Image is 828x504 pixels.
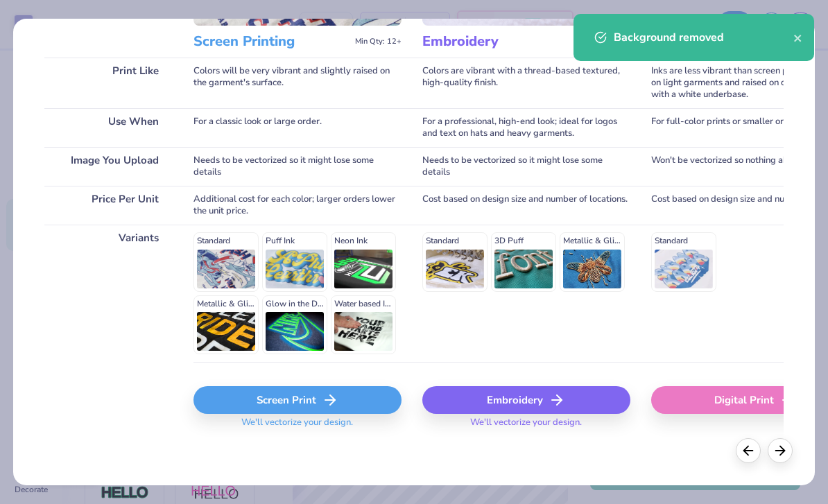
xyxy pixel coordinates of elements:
[422,186,630,225] div: Cost based on design size and number of locations.
[193,108,402,147] div: For a classic look or large order.
[793,29,803,46] button: close
[44,186,173,225] div: Price Per Unit
[422,386,630,414] div: Embroidery
[355,37,402,46] span: Min Qty: 12+
[614,29,793,46] div: Background removed
[44,147,173,186] div: Image You Upload
[465,417,587,437] span: We'll vectorize your design.
[422,147,630,186] div: Needs to be vectorized so it might lose some details
[193,186,402,225] div: Additional cost for each color; larger orders lower the unit price.
[44,58,173,108] div: Print Like
[44,108,173,147] div: Use When
[422,108,630,147] div: For a professional, high-end look; ideal for logos and text on hats and heavy garments.
[193,386,402,414] div: Screen Print
[193,58,402,108] div: Colors will be very vibrant and slightly raised on the garment's surface.
[193,33,350,51] h3: Screen Printing
[422,33,578,51] h3: Embroidery
[236,417,359,437] span: We'll vectorize your design.
[422,58,630,108] div: Colors are vibrant with a thread-based textured, high-quality finish.
[44,225,173,362] div: Variants
[193,147,402,186] div: Needs to be vectorized so it might lose some details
